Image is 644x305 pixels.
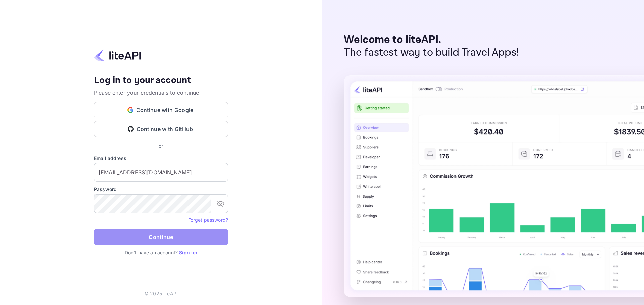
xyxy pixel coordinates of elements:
[179,250,197,255] a: Sign up
[144,290,178,297] p: © 2025 liteAPI
[94,89,228,97] p: Please enter your credentials to continue
[94,186,228,193] label: Password
[188,217,228,223] a: Forget password?
[94,249,228,256] p: Don't have an account?
[94,49,141,62] img: liteapi
[94,163,228,182] input: Enter your email address
[94,121,228,137] button: Continue with GitHub
[94,75,228,86] h4: Log in to your account
[344,46,519,59] p: The fastest way to build Travel Apps!
[94,155,228,162] label: Email address
[94,229,228,245] button: Continue
[344,33,519,46] p: Welcome to liteAPI.
[94,102,228,118] button: Continue with Google
[214,197,227,210] button: toggle password visibility
[159,142,163,149] p: or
